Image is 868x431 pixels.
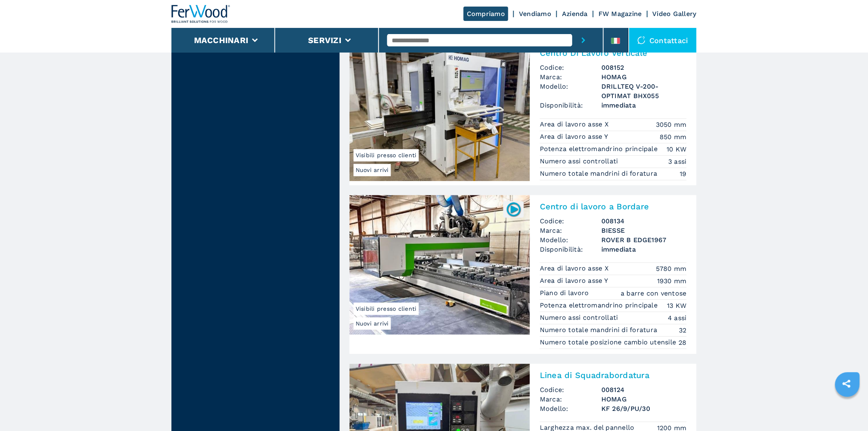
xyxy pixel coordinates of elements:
img: 008134 [506,201,522,217]
span: Codice: [540,216,601,226]
a: Centro Di Lavoro Verticale HOMAG DRILLTEQ V-200-OPTIMAT BHX055Nuovi arriviVisibili presso clienti... [349,41,697,185]
span: Marca: [540,72,601,82]
p: Area di lavoro asse X [540,264,611,273]
span: immediata [601,101,687,110]
p: Potenza elettromandrino principale [540,144,660,154]
a: Azienda [562,10,588,18]
span: Nuovi arrivi [354,317,391,330]
h3: KF 26/9/PU/30 [601,404,687,413]
p: Piano di lavoro [540,289,591,298]
em: 10 KW [667,144,687,154]
h3: BIESSE [601,226,687,235]
h2: Centro di lavoro a Bordare [540,202,687,211]
img: Ferwood [171,5,231,23]
p: Numero assi controllati [540,157,620,166]
span: Modello: [540,404,601,413]
span: Modello: [540,235,601,245]
em: 4 assi [668,313,687,323]
p: Numero totale mandrini di foratura [540,169,660,178]
p: Area di lavoro asse X [540,120,611,129]
em: a barre con ventose [621,289,687,298]
p: Numero totale posizione cambio utensile [540,338,678,347]
h3: HOMAG [601,394,687,404]
p: Area di lavoro asse Y [540,132,610,141]
a: sharethis [836,374,857,394]
span: immediata [601,245,687,254]
h3: 008134 [601,216,687,226]
span: Codice: [540,385,601,394]
div: Contattaci [629,28,697,53]
img: Centro Di Lavoro Verticale HOMAG DRILLTEQ V-200-OPTIMAT BHX055 [349,41,530,181]
iframe: Chat [833,394,862,425]
span: Codice: [540,63,601,72]
p: Numero assi controllati [540,313,620,322]
h3: 008124 [601,385,687,394]
em: 850 mm [660,132,687,142]
em: 28 [679,338,687,347]
span: Disponibilità: [540,245,601,254]
p: Area di lavoro asse Y [540,276,610,285]
em: 32 [679,326,687,335]
h3: DRILLTEQ V-200-OPTIMAT BHX055 [601,82,687,101]
span: Nuovi arrivi [354,164,391,176]
em: 3 assi [669,157,687,166]
span: Modello: [540,82,601,101]
em: 5780 mm [656,264,687,273]
em: 3050 mm [656,120,687,129]
span: Marca: [540,226,601,235]
h3: HOMAG [601,72,687,82]
button: submit-button [572,28,595,53]
h3: ROVER B EDGE1967 [601,235,687,245]
a: Centro di lavoro a Bordare BIESSE ROVER B EDGE1967Nuovi arriviVisibili presso clienti008134Centro... [349,195,697,354]
h2: Linea di Squadrabordatura [540,370,687,380]
img: Centro di lavoro a Bordare BIESSE ROVER B EDGE1967 [349,195,530,335]
p: Potenza elettromandrino principale [540,301,660,310]
span: Marca: [540,394,601,404]
em: 19 [680,169,687,179]
h2: Centro Di Lavoro Verticale [540,48,687,58]
em: 13 KW [667,301,687,310]
img: Contattaci [637,36,646,44]
h3: 008152 [601,63,687,72]
span: Visibili presso clienti [354,303,419,315]
a: Video Gallery [653,10,697,18]
span: Disponibilità: [540,101,601,110]
a: Vendiamo [519,10,551,18]
button: Servizi [308,35,341,45]
span: Visibili presso clienti [354,149,419,161]
a: Compriamo [464,7,508,21]
em: 1930 mm [657,276,687,286]
p: Numero totale mandrini di foratura [540,326,660,335]
button: Macchinari [194,35,249,45]
a: FW Magazine [598,10,642,18]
